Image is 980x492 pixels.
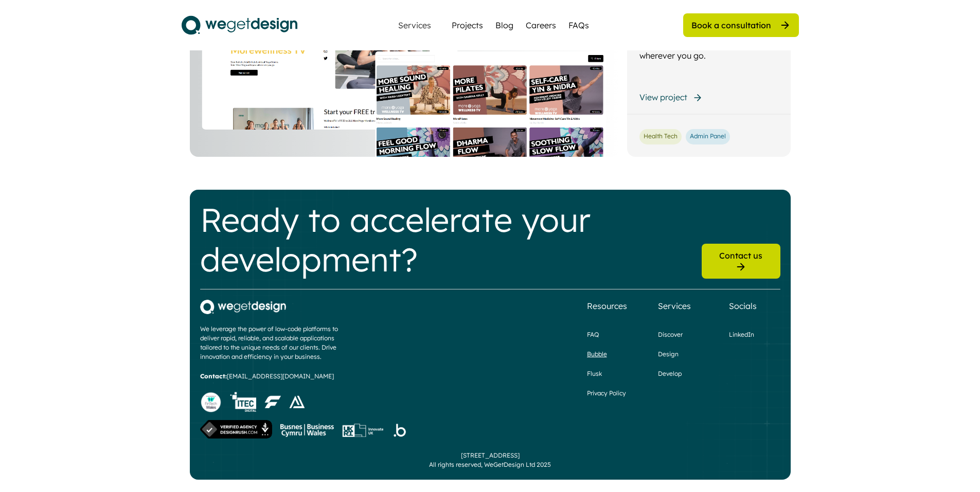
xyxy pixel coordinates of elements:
div: Book a consultation [691,20,771,31]
strong: Contact: [200,372,227,380]
img: 4b569577-11d7-4442-95fc-ebbb524e5eb8.png [200,300,286,314]
div: We leverage the power of low-code platforms to deliver rapid, reliable, and scalable applications... [200,324,354,361]
a: FAQ [587,330,599,339]
a: FAQs [568,19,589,31]
div: View project [639,92,687,103]
div: Contact us [719,250,762,261]
img: Website%20Badge%20Light%201.png [200,391,222,413]
a: Bubble [587,350,607,359]
div: Socials [729,300,757,312]
div: Services [658,300,691,312]
div: [EMAIL_ADDRESS][DOMAIN_NAME] [200,372,334,381]
div: Health Tech [644,132,678,141]
img: Group%201287.png [391,421,407,439]
div: Resources [587,300,627,312]
div: [STREET_ADDRESS] All rights reserved, WeGetDesign Ltd 2025 [429,451,551,469]
a: LinkedIn [729,330,754,339]
img: image%201%20%281%29.png [264,395,281,408]
a: Discover [658,330,683,339]
a: Flusk [587,369,602,378]
a: Blog [495,19,513,31]
div: Services [394,21,435,29]
a: Privacy Policy [587,389,626,398]
img: Group%201286.png [280,424,334,437]
img: Layer_1.png [289,395,305,408]
a: Careers [526,19,556,31]
img: logo.svg [182,12,297,38]
div: Ready to accelerate your development? [200,200,693,279]
img: Verified%20Agency%20v3.png [200,420,272,439]
a: Projects [452,19,483,31]
a: Design [658,350,679,359]
a: Develop [658,369,682,378]
img: HNYRHc.tif.png [230,392,256,412]
div: Admin Panel [690,132,726,141]
img: innovate-sub-logo%201%20%281%29.png [342,424,383,437]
